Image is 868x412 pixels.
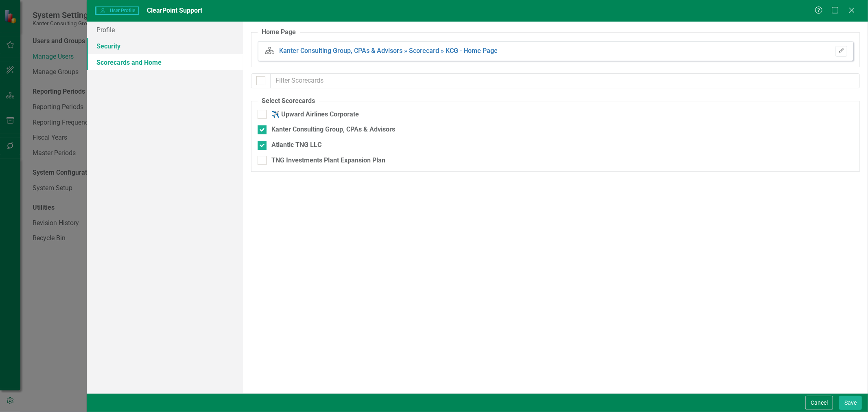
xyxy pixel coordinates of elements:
div: TNG Investments Plant Expansion Plan [271,156,385,165]
button: Cancel [805,396,833,410]
span: User Profile [95,7,138,15]
a: Profile [87,22,243,38]
span: ClearPoint Support [147,7,202,14]
input: Filter Scorecards [270,73,860,88]
button: Save [839,396,862,410]
a: Kanter Consulting Group, CPAs & Advisors » Scorecard » KCG - Home Page [279,47,498,55]
button: Please Save To Continue [835,46,847,57]
legend: Select Scorecards [258,96,319,106]
a: Security [87,38,243,54]
div: ✈️ Upward Airlines Corporate [271,110,359,119]
legend: Home Page [258,28,300,37]
div: Kanter Consulting Group, CPAs & Advisors [271,125,395,134]
a: Scorecards and Home [87,54,243,70]
div: Atlantic TNG LLC [271,140,321,150]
